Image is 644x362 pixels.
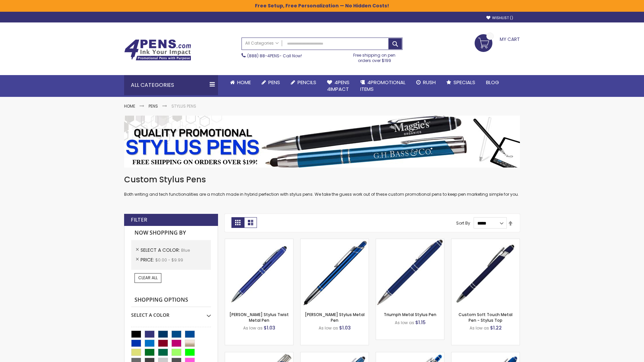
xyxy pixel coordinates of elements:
[237,79,251,86] span: Home
[376,352,444,358] a: Phoenix Softy with Stylus Pen - Laser-Blue
[298,79,316,86] span: Pencils
[301,352,369,358] a: Ellipse Stylus Pen - Standard Laser-Blue
[231,217,244,228] strong: Grid
[247,53,279,59] a: (888) 88-4PENS
[459,312,513,323] a: Custom Soft Touch Metal Pen - Stylus Top
[441,75,481,90] a: Specials
[135,273,161,283] a: Clear All
[486,15,513,20] a: Wishlist
[225,239,293,307] img: Colter Stylus Twist Metal Pen-Blue
[322,75,355,97] a: 4Pens4impact
[305,312,365,323] a: [PERSON_NAME] Stylus Metal Pen
[451,239,520,307] img: Custom Soft Touch Stylus Pen-Blue
[124,174,520,197] div: Both writing and tech functionalities are a match made in hybrid perfection with stylus pens. We ...
[247,53,302,59] span: - Call Now!
[138,275,158,281] span: Clear All
[301,239,369,244] a: Olson Stylus Metal Pen-Blue
[486,79,499,86] span: Blog
[355,75,411,97] a: 4PROMOTIONALITEMS
[171,103,196,109] strong: Stylus Pens
[395,320,414,325] span: As low as
[376,239,444,244] a: Triumph Metal Stylus Pen-Blue
[268,79,280,86] span: Pens
[346,50,403,63] div: Free shipping on pen orders over $199
[229,312,289,323] a: [PERSON_NAME] Stylus Twist Metal Pen
[181,247,190,253] span: Blue
[456,220,470,226] label: Sort By
[131,226,211,240] strong: Now Shopping by
[124,75,218,95] div: All Categories
[131,216,147,224] strong: Filter
[131,293,211,307] strong: Shopping Options
[242,38,282,49] a: All Categories
[243,325,263,331] span: As low as
[264,324,275,331] span: $1.03
[301,239,369,307] img: Olson Stylus Metal Pen-Blue
[285,75,322,90] a: Pencils
[360,79,406,93] span: 4PROMOTIONAL ITEMS
[149,103,158,109] a: Pens
[451,239,520,244] a: Custom Soft Touch Stylus Pen-Blue
[131,307,211,318] div: Select A Color
[155,257,183,263] span: $0.00 - $9.99
[124,39,191,61] img: 4Pens Custom Pens and Promotional Products
[376,239,444,307] img: Triumph Metal Stylus Pen-Blue
[319,325,338,331] span: As low as
[256,75,285,90] a: Pens
[384,312,436,317] a: Triumph Metal Stylus Pen
[124,103,135,109] a: Home
[470,325,489,331] span: As low as
[423,79,436,86] span: Rush
[225,75,256,90] a: Home
[225,352,293,358] a: Tres-Chic Softy Brights with Stylus Pen - Laser-Blue
[225,239,293,244] a: Colter Stylus Twist Metal Pen-Blue
[339,324,351,331] span: $1.03
[245,41,279,46] span: All Categories
[453,79,475,86] span: Specials
[327,79,350,93] span: 4Pens 4impact
[451,352,520,358] a: Ellipse Softy Brights with Stylus Pen - Laser-Blue
[141,256,155,263] span: Price
[481,75,504,90] a: Blog
[490,324,502,331] span: $1.22
[124,116,520,168] img: Stylus Pens
[124,174,520,185] h1: Custom Stylus Pens
[415,319,426,326] span: $1.15
[411,75,441,90] a: Rush
[141,247,181,253] span: Select A Color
